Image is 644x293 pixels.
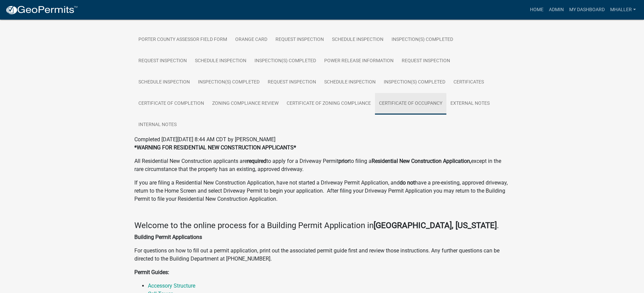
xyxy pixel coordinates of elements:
[398,50,454,72] a: Request Inspection
[320,50,398,72] a: Power Release Information
[387,29,457,51] a: Inspection(s) Completed
[134,29,231,51] a: Porter County Assessor Field Form
[247,158,266,164] strong: required
[400,179,415,186] strong: do not
[148,283,195,289] a: Accessory Structure
[134,179,510,203] p: If you are filing a Residential New Construction Application, have not started a Driveway Permit ...
[134,72,194,93] a: Schedule Inspection
[271,29,328,51] a: Request Inspection
[607,3,639,16] a: mhaller
[320,72,380,93] a: Schedule Inspection
[283,93,375,115] a: Certificate of Zoning Compliance
[191,50,250,72] a: Schedule Inspection
[134,136,275,143] span: Completed [DATE][DATE] 8:44 AM CDT by [PERSON_NAME]
[134,247,510,263] p: For questions on how to fill out a permit application, print out the associated permit guide firs...
[134,269,169,275] strong: Permit Guides:
[372,158,471,164] strong: Residential New Construction Application,
[328,29,387,51] a: Schedule Inspection
[231,29,271,51] a: Orange Card
[134,50,191,72] a: Request Inspection
[134,114,181,136] a: Internal Notes
[194,72,264,93] a: Inspection(s) Completed
[208,93,283,115] a: Zoning Compliance Review
[375,93,446,115] a: Certificate of Occupancy
[449,72,488,93] a: Certificates
[374,221,497,230] strong: [GEOGRAPHIC_DATA], [US_STATE]
[446,93,494,115] a: External Notes
[134,93,208,115] a: Certificate of Completion
[567,3,607,16] a: My Dashboard
[264,72,320,93] a: Request Inspection
[527,3,546,16] a: Home
[250,50,320,72] a: Inspection(s) Completed
[134,234,202,240] strong: Building Permit Applications
[134,144,296,151] strong: *WARNING FOR RESIDENTIAL NEW CONSTRUCTION APPLICANTS*
[338,158,349,164] strong: prior
[134,221,510,230] h4: Welcome to the online process for a Building Permit Application in .
[546,3,567,16] a: Admin
[134,157,510,173] p: All Residential New Construction applicants are to apply for a Driveway Permit to filing a except...
[380,72,449,93] a: Inspection(s) Completed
